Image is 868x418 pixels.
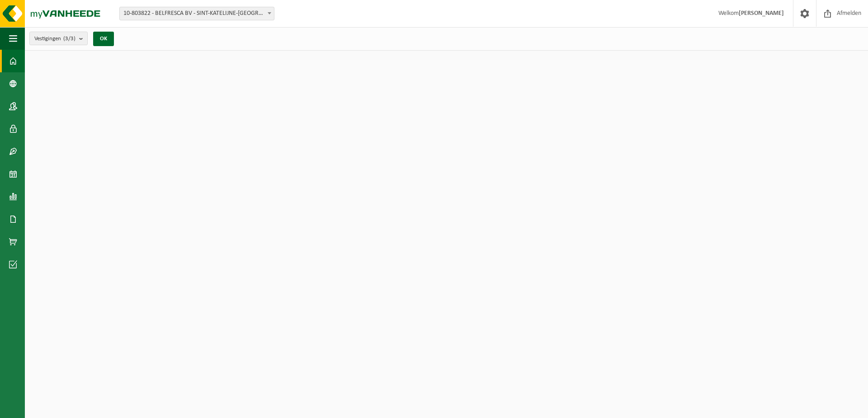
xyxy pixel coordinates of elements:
[34,32,75,46] span: Vestigingen
[119,7,274,20] span: 10-803822 - BELFRESCA BV - SINT-KATELIJNE-WAVER
[120,7,274,20] span: 10-803822 - BELFRESCA BV - SINT-KATELIJNE-WAVER
[63,36,75,42] count: (3/3)
[29,32,88,45] button: Vestigingen(3/3)
[93,32,114,46] button: OK
[739,10,784,17] strong: [PERSON_NAME]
